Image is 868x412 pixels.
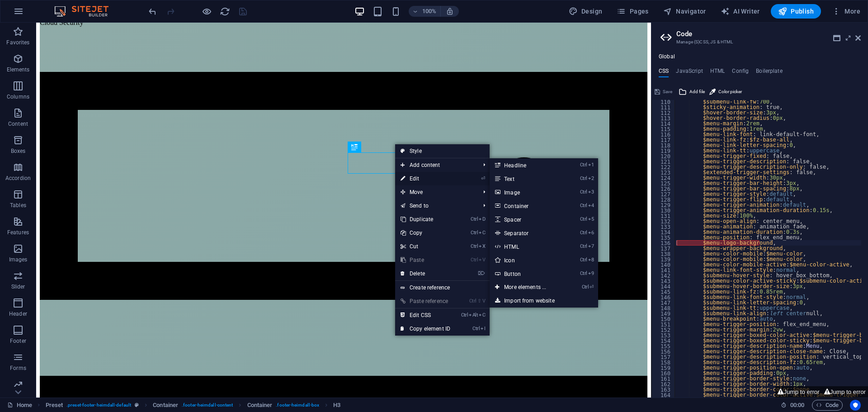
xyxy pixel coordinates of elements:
nav: breadcrumb [46,400,341,411]
a: Import from website [490,294,598,308]
a: Ctrl4Container [490,199,564,213]
div: 142 [652,273,675,278]
i: On resize automatically adjust zoom level to fit chosen device. [446,7,454,15]
button: More [828,4,864,19]
h4: Boilerplate [756,68,783,78]
i: ⏎ [590,284,594,290]
i: Ctrl [580,203,587,208]
div: 131 [652,213,675,218]
p: Slider [11,283,25,290]
i: Ctrl [580,257,587,263]
i: Ctrl [580,230,587,236]
a: Ctrl6Separator [490,226,564,240]
span: More [832,7,860,16]
div: Design (Ctrl+Alt+Y) [565,4,606,19]
div: 158 [652,360,675,365]
div: 143 [652,278,675,284]
div: 156 [652,349,675,354]
button: Design [565,4,606,19]
div: 130 [652,208,675,213]
div: 138 [652,251,675,256]
div: 139 [652,256,675,262]
div: 164 [652,392,675,398]
div: 118 [652,142,675,148]
i: ⇧ [477,298,481,304]
h4: CSS [659,68,669,78]
i: Ctrl [469,298,476,304]
span: Add content [395,158,476,172]
i: 6 [588,230,594,236]
span: Publish [778,7,814,16]
p: Tables [10,202,26,209]
button: Jump to error [775,386,821,398]
div: 110 [652,99,675,104]
span: Add file [689,86,705,97]
div: 119 [652,148,675,153]
a: Style [395,144,490,158]
div: 162 [652,381,675,387]
div: 152 [652,327,675,332]
div: 127 [652,191,675,197]
div: 144 [652,284,675,289]
i: X [479,243,485,249]
a: Ctrl7HTML [490,240,564,253]
div: 133 [652,224,675,229]
a: CtrlICopy element ID [395,322,456,336]
p: Footer [10,337,26,345]
i: Ctrl [461,312,468,318]
div: 141 [652,267,675,273]
i: 9 [588,270,594,276]
i: Ctrl [471,230,478,236]
p: Elements [7,66,30,73]
a: CtrlXCut [395,240,456,253]
button: Jump to error [822,386,868,398]
img: Editor Logo [52,6,120,17]
div: 146 [652,294,675,300]
i: Ctrl [580,270,587,276]
div: 113 [652,115,675,121]
div: 134 [652,229,675,235]
a: Ctrl9Button [490,267,564,280]
div: 153 [652,332,675,338]
i: V [479,257,485,263]
a: Click to cancel selection. Double-click to open Pages [7,400,32,411]
a: Send to [395,199,476,213]
div: 126 [652,186,675,191]
p: Images [9,256,28,263]
i: ⏎ [481,175,485,181]
div: 137 [652,246,675,251]
button: AI Writer [717,4,764,19]
div: 124 [652,175,675,180]
i: Reload page [220,6,230,17]
div: 125 [652,180,675,186]
span: Move [395,185,476,199]
a: ⏎Edit [395,172,456,185]
i: Ctrl [580,175,587,181]
div: 147 [652,300,675,305]
h4: JavaScript [676,68,703,78]
i: Ctrl [580,243,587,249]
div: 148 [652,305,675,311]
a: Ctrl8Icon [490,253,564,267]
a: Ctrl3Image [490,185,564,199]
i: 3 [588,189,594,195]
i: Ctrl [472,326,480,331]
div: 159 [652,365,675,370]
i: Ctrl [471,243,478,249]
span: Click to select. Double-click to edit [333,400,340,411]
button: Navigator [660,4,710,19]
i: V [482,298,485,304]
button: Pages [613,4,652,19]
button: Code [812,400,843,411]
span: . preset-footer-heimdall-default [66,400,131,411]
p: Accordion [5,175,31,182]
i: Ctrl [580,162,587,168]
div: 140 [652,262,675,267]
i: Ctrl [580,189,587,195]
div: 111 [652,104,675,110]
div: 150 [652,316,675,322]
span: : [797,402,798,408]
div: 154 [652,338,675,343]
span: AI Writer [721,7,760,16]
div: 122 [652,164,675,170]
